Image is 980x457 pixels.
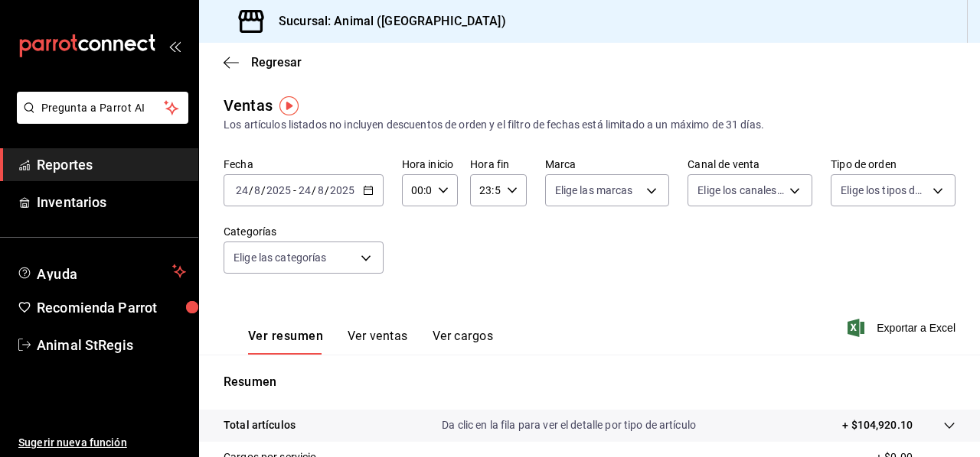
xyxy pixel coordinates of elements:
span: Elige las marcas [555,183,633,198]
p: Total artículos [224,417,296,433]
p: + $104,920.10 [842,417,913,433]
input: -- [317,184,325,196]
label: Hora inicio [402,159,458,170]
span: / [312,184,316,196]
span: Elige las categorías [234,250,327,265]
label: Fecha [224,159,384,170]
div: navigation tabs [248,329,493,355]
button: Exportar a Excel [851,319,955,337]
span: Sugerir nueva función [18,435,186,451]
button: Ver ventas [348,329,408,355]
label: Canal de venta [688,159,812,170]
span: Recomienda Parrot [37,297,186,318]
button: open_drawer_menu [168,40,181,52]
input: -- [235,184,249,196]
span: Regresar [251,55,302,70]
button: Ver cargos [433,329,494,355]
span: Animal StRegis [37,335,186,355]
input: -- [253,184,261,196]
p: Resumen [224,373,955,391]
label: Tipo de orden [831,159,955,170]
img: Tooltip marker [279,96,299,115]
span: / [261,184,266,196]
span: Elige los tipos de orden [841,183,927,198]
span: Reportes [37,154,186,175]
span: Elige los canales de venta [697,183,784,198]
span: / [249,184,253,196]
p: Da clic en la fila para ver el detalle por tipo de artículo [442,417,696,433]
label: Marca [545,159,670,170]
span: Pregunta a Parrot AI [41,100,165,116]
span: Inventarios [37,192,186,212]
span: Ayuda [37,262,166,280]
button: Pregunta a Parrot AI [17,92,188,124]
label: Categorías [224,226,384,237]
span: / [325,184,329,196]
span: - [293,184,296,196]
a: Pregunta a Parrot AI [11,111,188,127]
label: Hora fin [470,159,526,170]
input: -- [298,184,312,196]
div: Los artículos listados no incluyen descuentos de orden y el filtro de fechas está limitado a un m... [224,117,955,133]
h3: Sucursal: Animal ([GEOGRAPHIC_DATA]) [266,12,506,31]
div: Ventas [224,94,273,117]
input: ---- [266,184,292,196]
button: Ver resumen [248,329,323,355]
button: Regresar [224,55,302,70]
input: ---- [329,184,355,196]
